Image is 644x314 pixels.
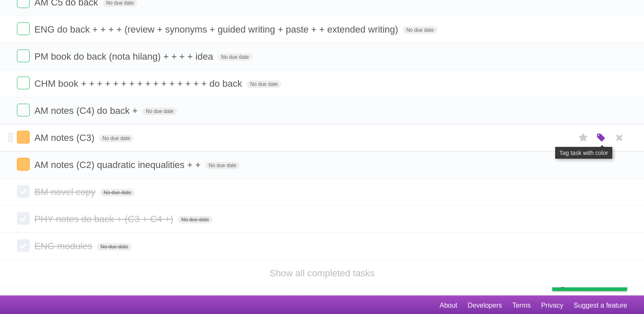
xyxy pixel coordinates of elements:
[142,107,177,115] span: No due date
[17,212,30,225] label: Done
[205,162,240,169] span: No due date
[570,276,623,291] span: Buy me a coffee
[247,80,281,88] span: No due date
[575,131,591,145] label: Star task
[34,105,140,116] span: AM notes (C4) do back +
[541,297,563,314] a: Privacy
[34,187,97,197] span: BM novel copy
[99,135,133,142] span: No due date
[34,214,175,224] span: PHY notes do back + (C3 + C4 +)
[403,26,437,34] span: No due date
[34,78,244,89] span: CHM book + + + + + + + + + + + + + + + + do back
[100,189,135,196] span: No due date
[17,239,30,252] label: Done
[34,160,203,170] span: AM notes (C2) quadratic inequalities + +
[218,53,252,61] span: No due date
[17,158,30,171] label: Done
[269,268,374,278] a: Show all completed tasks
[574,297,627,314] a: Suggest a feature
[34,24,400,35] span: ENG do back + + + + (review + synonyms + guided writing + paste + + extended writing)
[178,216,212,223] span: No due date
[17,22,30,35] label: Done
[34,51,215,62] span: PM book do back (nota hilang) + + + + idea
[97,243,131,251] span: No due date
[17,77,30,89] label: Done
[17,50,30,62] label: Done
[17,104,30,116] label: Done
[34,132,97,143] span: AM notes (C3)
[512,297,531,314] a: Terms
[17,185,30,198] label: Done
[439,297,457,314] a: About
[17,131,30,143] label: Done
[34,241,94,251] span: ENG modules
[467,297,502,314] a: Developers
